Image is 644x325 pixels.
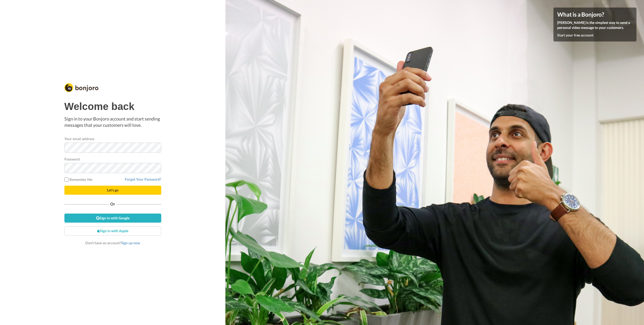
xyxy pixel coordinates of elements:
[64,214,161,223] a: Sign in with Google
[64,156,80,162] label: Password
[109,202,116,206] span: Or
[64,101,161,112] h1: Welcome back
[64,186,161,195] button: Let's go
[557,20,633,30] p: [PERSON_NAME] is the simplest way to send a personal video message to your customers.
[557,33,593,37] a: Start your free account
[64,136,94,141] label: Your email address
[85,241,140,245] span: Don’t have an account?
[557,11,633,18] h4: What is a Bonjoro?
[121,241,140,245] a: Sign up now
[107,188,118,192] span: Let's go
[64,226,161,235] a: Sign in with Apple
[64,178,68,182] input: Remember Me
[64,177,93,182] label: Remember Me
[125,177,161,181] a: Forgot Your Password?
[64,116,161,129] p: Sign in to your Bonjoro account and start sending messages that your customers will love.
